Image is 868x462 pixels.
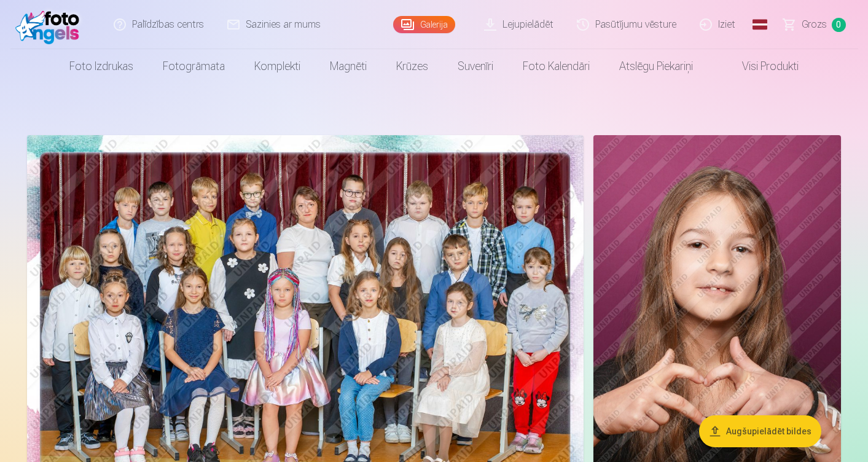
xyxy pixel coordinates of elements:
[443,49,508,84] a: Suvenīri
[802,17,827,32] span: Grozs
[832,18,846,32] span: 0
[240,49,315,84] a: Komplekti
[393,16,455,33] a: Galerija
[148,49,240,84] a: Fotogrāmata
[604,49,708,84] a: Atslēgu piekariņi
[508,49,604,84] a: Foto kalendāri
[381,49,443,84] a: Krūzes
[55,49,148,84] a: Foto izdrukas
[15,5,86,44] img: /fa1
[708,49,813,84] a: Visi produkti
[699,415,821,447] button: Augšupielādēt bildes
[315,49,381,84] a: Magnēti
